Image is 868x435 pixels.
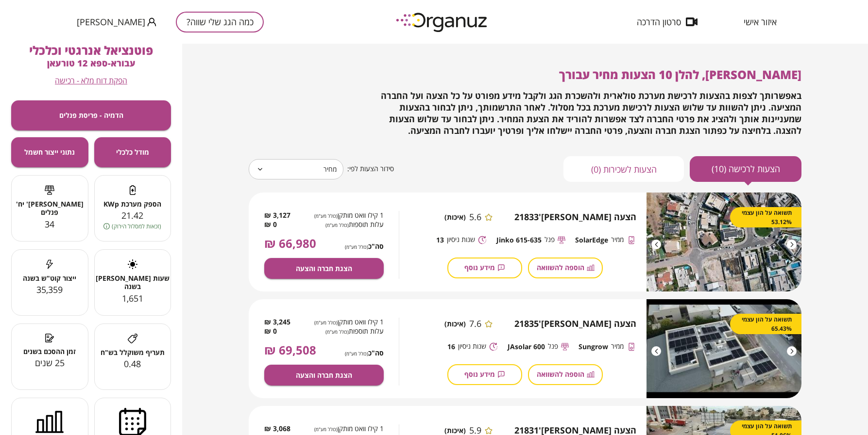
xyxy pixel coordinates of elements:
[740,208,792,226] span: תשואה על הון עצמי 53.12%
[306,327,384,336] span: עלות תוספות
[121,209,143,221] span: 21.42
[325,222,349,228] span: (כולל מע"מ)
[264,343,316,357] span: 69,508 ₪
[116,148,149,156] span: מודל כלכלי
[12,274,88,282] span: ייצור קוט"ש בשנה
[545,235,555,244] span: פנל
[264,258,384,279] button: הצגת חברה והצעה
[611,235,624,244] span: ממיר
[264,318,290,327] span: 3,245 ₪
[345,242,384,250] span: סה"כ
[647,193,801,291] img: image
[447,258,522,278] button: מידע נוסף
[264,237,316,250] span: 66,980 ₪
[264,211,290,220] span: 3,127 ₪
[347,164,394,174] span: סידור הצעות לפי:
[389,9,496,35] img: logo
[637,17,681,27] span: סרטון הדרכה
[469,212,481,223] span: 5.6
[314,212,338,219] span: (כולל מע"מ)
[444,213,466,221] span: (איכות)
[447,342,455,351] span: 16
[496,236,542,244] span: Jinko 615-635
[124,358,141,370] span: 0.48
[508,342,545,351] span: JAsolar 600
[559,66,801,82] span: [PERSON_NAME], להלן 10 הצעות מחיר עבורך
[95,200,171,208] span: הספק מערכת KWp
[548,342,558,351] span: פנל
[345,243,368,250] span: (כולל מע"מ)
[112,222,161,231] span: (זכאות למסלול הירוק)
[306,220,384,229] span: עלות תוספות
[744,17,777,27] span: איזור אישי
[514,212,636,223] span: הצעה [PERSON_NAME]' 21833
[528,258,603,278] button: הוספה להשוואה
[622,17,712,27] button: סרטון הדרכה
[528,364,603,385] button: הוספה להשוואה
[345,349,384,357] span: סה"כ
[436,236,444,244] span: 13
[94,137,171,167] button: מודל כלכלי
[514,319,636,329] span: הצעה [PERSON_NAME]' 21835
[11,100,171,130] button: הדמיה - פריסת פנלים
[444,320,466,328] span: (איכות)
[537,370,584,378] span: הוספה להשוואה
[537,263,584,272] span: הוספה להשוואה
[12,200,88,217] span: [PERSON_NAME]' יח' פנלים
[296,264,352,273] span: הצגת חברה והצעה
[579,342,608,351] span: Sungrow
[729,17,791,27] button: איזור אישי
[447,235,475,244] span: שנות ניסיון
[264,327,277,336] span: 0 ₪
[264,365,384,386] button: הצגת חברה והצעה
[611,342,624,351] span: ממיר
[59,111,123,119] span: הדמיה - פריסת פנלים
[11,137,88,167] button: נתוני ייצור חשמל
[464,263,495,272] span: מידע נוסף
[77,16,156,28] button: [PERSON_NAME]
[306,211,384,220] span: 1 קילו וואט מותקן
[306,424,384,434] span: 1 קילו וואט מותקן
[296,371,352,379] span: הצגת חברה והצעה
[306,318,384,327] span: 1 קילו וואט מותקן
[36,284,63,295] span: 35,359
[345,350,368,357] span: (כולל מע"מ)
[381,90,801,136] span: באפשרותך לצפות בהצעות לרכישת מערכת סולארית ולהשכרת הגג ולקבל מידע מפורט על כל הצעה ועל החברה המצי...
[29,42,153,58] span: פוטנציאל אנרגטי וכלכלי
[24,148,75,156] span: נתוני ייצור חשמל
[458,342,486,351] span: שנות ניסיון
[690,156,801,182] button: הצעות לרכישה (10)
[77,17,145,27] span: [PERSON_NAME]
[264,220,277,229] span: 0 ₪
[264,424,290,434] span: 3,068 ₪
[35,357,65,369] span: 25 שנים
[95,274,171,291] span: שעות [PERSON_NAME] בשנה
[47,57,136,69] span: עבור א-ספא 12 טורעאן
[12,347,88,355] span: זמן ההסכם בשנים
[740,315,792,333] span: תשואה על הון עצמי 65.43%
[314,426,338,433] span: (כולל מע"מ)
[563,156,684,182] button: הצעות לשכירות (0)
[122,292,143,304] span: 1,651
[647,299,801,398] img: image
[45,218,54,230] span: 34
[95,348,171,356] span: תעריף משוקלל בש"ח
[325,328,349,335] span: (כולל מע"מ)
[176,12,264,32] button: כמה הגג שלי שווה?
[314,319,338,326] span: (כולל מע"מ)
[469,319,481,329] span: 7.6
[447,364,522,385] button: מידע נוסף
[55,76,127,85] button: הפקת דוח מלא - רכישה
[249,156,343,183] div: מחיר
[464,370,495,378] span: מידע נוסף
[444,426,466,435] span: (איכות)
[575,236,608,244] span: SolarEdge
